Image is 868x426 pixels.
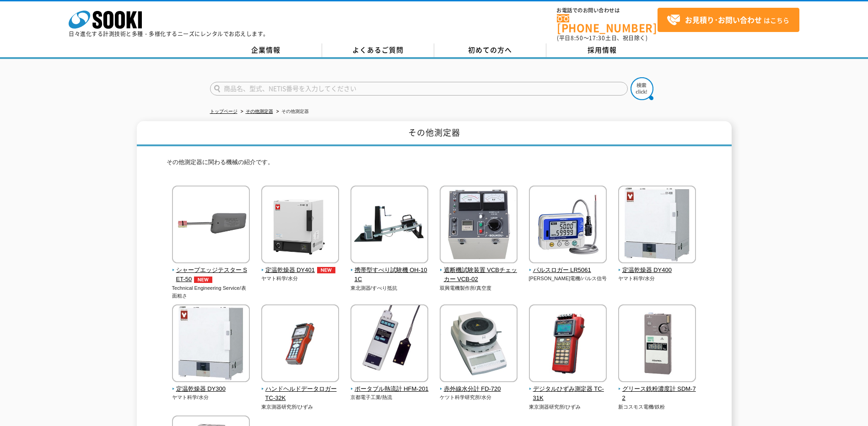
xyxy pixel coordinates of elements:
p: ヤマト科学/水分 [618,275,696,282]
a: 携帯型すべり試験機 OH-101C [350,257,429,284]
a: シャープエッジテスター SET-50NEW [172,257,250,284]
a: ポータブル熱流計 HFM-201 [350,376,429,394]
img: デジタルひずみ測定器 TC-31K [529,304,607,384]
img: 定温乾燥器 DY400 [618,186,696,266]
a: デジタルひずみ測定器 TC-31K [529,376,607,403]
a: 定温乾燥器 DY400 [618,257,696,275]
span: デジタルひずみ測定器 TC-31K [529,384,607,404]
a: グリース鉄粉濃度計 SDM-72 [618,376,696,403]
img: グリース鉄粉濃度計 SDM-72 [618,304,696,384]
p: 新コスモス電機/鉄粉 [618,403,696,411]
input: 商品名、型式、NETIS番号を入力してください [210,82,628,96]
a: よくあるご質問 [322,43,434,57]
img: btn_search.png [631,77,653,100]
span: はこちら [667,13,789,27]
a: 赤外線水分計 FD-720 [440,376,518,394]
span: お電話でのお問い合わせは [557,8,658,13]
p: その他測定器に関わる機械の紹介です。 [167,158,702,172]
span: グリース鉄粉濃度計 SDM-72 [618,384,696,404]
a: [PHONE_NUMBER] [557,14,658,33]
p: 東北測器/すべり抵抗 [350,284,429,292]
strong: お見積り･お問い合わせ [685,14,762,25]
span: ポータブル熱流計 HFM-201 [350,384,429,394]
a: 初めての方へ [434,43,546,57]
span: 8:50 [571,34,583,42]
img: 携帯型すべり試験機 OH-101C [350,186,428,266]
li: その他測定器 [275,107,309,117]
span: 初めての方へ [468,45,512,55]
img: 定温乾燥器 DY401 [261,186,339,266]
h1: その他測定器 [137,121,732,146]
span: 定温乾燥器 DY400 [618,266,696,275]
span: パルスロガー LR5061 [529,266,607,275]
span: 定温乾燥器 DY300 [172,384,250,394]
a: 採用情報 [546,43,658,57]
a: トップページ [210,109,237,114]
span: 携帯型すべり試験機 OH-101C [350,266,429,285]
p: 東京測器研究所/ひずみ [261,403,340,411]
p: ヤマト科学/水分 [261,275,340,282]
img: パルスロガー LR5061 [529,186,607,266]
img: ハンドヘルドデータロガー TC-32K [261,304,339,384]
p: [PERSON_NAME]電機/パルス信号 [529,275,607,282]
p: Technical Engineering Service/表面粗さ [172,284,250,299]
p: 京都電子工業/熱流 [350,394,429,401]
img: ポータブル熱流計 HFM-201 [350,304,428,384]
p: 日々進化する計測技術と多種・多様化するニーズにレンタルでお応えします。 [69,31,269,37]
img: NEW [315,267,338,273]
a: ハンドヘルドデータロガー TC-32K [261,376,340,403]
a: 企業情報 [210,43,322,57]
a: パルスロガー LR5061 [529,257,607,275]
a: その他測定器 [246,109,273,114]
a: お見積り･お問い合わせはこちら [658,8,799,32]
p: 双興電機製作所/真空度 [440,284,518,292]
a: 遮断機試験装置 VCBチェッカー VCB-02 [440,257,518,284]
img: NEW [192,277,215,283]
span: 赤外線水分計 FD-720 [440,384,518,394]
p: 東京測器研究所/ひずみ [529,403,607,411]
span: 遮断機試験装置 VCBチェッカー VCB-02 [440,266,518,285]
img: シャープエッジテスター SET-50 [172,186,250,266]
span: 17:30 [589,34,605,42]
a: 定温乾燥器 DY401NEW [261,257,340,275]
span: シャープエッジテスター SET-50 [172,266,250,285]
img: 遮断機試験装置 VCBチェッカー VCB-02 [440,186,518,266]
p: ヤマト科学/水分 [172,394,250,401]
a: 定温乾燥器 DY300 [172,376,250,394]
img: 赤外線水分計 FD-720 [440,304,518,384]
span: 定温乾燥器 DY401 [261,266,340,275]
img: 定温乾燥器 DY300 [172,304,250,384]
span: ハンドヘルドデータロガー TC-32K [261,384,340,404]
p: ケツト科学研究所/水分 [440,394,518,401]
span: (平日 ～ 土日、祝日除く) [557,34,647,42]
